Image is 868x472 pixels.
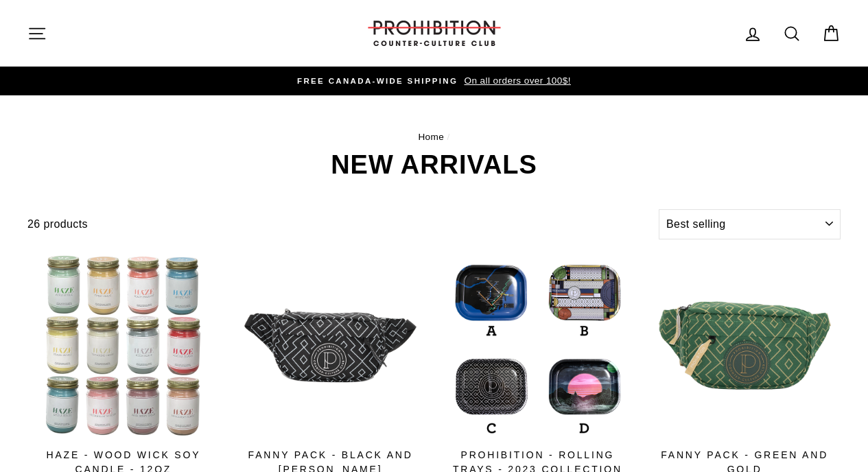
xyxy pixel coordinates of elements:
[27,130,841,145] nav: breadcrumbs
[31,73,837,88] a: FREE CANADA-WIDE SHIPPING On all orders over 100$!
[366,21,503,46] img: PROHIBITION COUNTER-CULTURE CLUB
[27,215,654,233] div: 26 products
[447,132,449,142] span: /
[27,152,841,178] h1: NEW ARRIVALS
[460,75,570,86] span: On all orders over 100$!
[418,132,444,142] a: Home
[297,77,458,85] span: FREE CANADA-WIDE SHIPPING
